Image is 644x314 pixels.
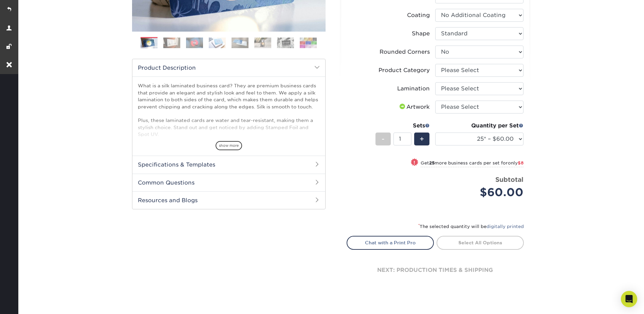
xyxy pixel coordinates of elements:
div: Open Intercom Messenger [621,291,637,307]
div: Shape [412,30,430,38]
img: Business Cards 06 [254,37,271,48]
span: - [382,134,385,144]
p: What is a silk laminated business card? They are premium business cards that provide an elegant a... [138,82,320,193]
div: Artwork [398,103,430,111]
strong: Subtotal [495,176,523,183]
div: Lamination [397,85,430,93]
a: digitally printed [486,224,524,229]
img: Business Cards 02 [163,37,180,48]
h2: Specifications & Templates [132,156,325,173]
span: ! [413,159,415,166]
img: Business Cards 03 [186,37,203,48]
img: Business Cards 08 [300,37,317,48]
img: Business Cards 07 [277,37,294,48]
div: Sets [375,122,430,130]
h2: Product Description [132,59,325,76]
img: Business Cards 05 [232,37,249,48]
div: Product Category [379,66,430,74]
h2: Resources and Blogs [132,191,325,209]
img: Business Cards 01 [141,35,158,52]
span: only [508,160,523,165]
div: Quantity per Set [435,122,523,130]
div: Rounded Corners [380,48,430,56]
small: Get more business cards per set for [421,160,523,167]
h2: Common Questions [132,174,325,191]
img: Business Cards 04 [209,37,226,48]
span: $8 [518,160,523,165]
div: next: production times & shipping [347,250,524,291]
div: $60.00 [440,184,523,200]
small: The selected quantity will be [418,224,524,229]
span: + [420,134,424,144]
a: Chat with a Print Pro [347,236,434,249]
a: Select All Options [437,236,524,249]
iframe: Google Customer Reviews [2,293,58,312]
strong: 25 [429,160,435,165]
div: Coating [407,11,430,19]
span: show more [216,141,242,150]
